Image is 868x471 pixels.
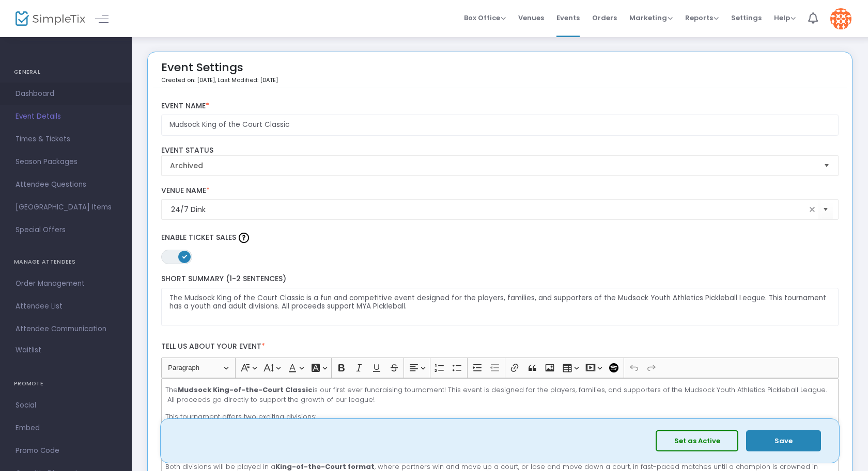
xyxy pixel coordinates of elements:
h4: GENERAL [14,62,118,83]
span: Order Management [16,277,116,290]
span: Attendee Questions [16,178,116,191]
span: Help [774,13,796,23]
button: Select [819,156,834,175]
span: clear [806,203,818,216]
label: Venue Name [161,186,839,196]
h4: PROMOTE [14,373,118,394]
span: Marketing [629,13,673,23]
button: Paragraph [163,360,233,376]
span: [GEOGRAPHIC_DATA] Items [16,201,116,214]
label: Tell us about your event [156,336,844,358]
label: Event Status [161,146,839,155]
span: Attendee Communication [16,322,116,336]
p: This tournament offers two exciting divisions: [165,412,834,422]
button: Set as Active [656,430,738,451]
input: Enter Event Name [161,115,839,136]
span: Paragraph [168,362,222,374]
span: Special Offers [16,223,116,237]
span: Social [16,399,116,412]
button: Save [746,430,821,451]
img: question-mark [239,233,249,243]
span: Venues [518,5,544,31]
input: Select Venue [171,204,807,215]
p: Created on: [DATE] [161,76,278,85]
span: Short Summary (1-2 Sentences) [161,273,286,284]
span: Box Office [464,13,506,23]
div: Event Settings [161,57,278,88]
label: Event Name [161,102,839,111]
span: Waitlist [16,345,41,355]
span: Promo Code [16,444,116,458]
span: Event Details [16,110,116,123]
span: Dashboard [16,87,116,101]
span: Events [556,5,580,31]
span: Attendee List [16,300,116,313]
span: ON [182,254,187,259]
span: Reports [685,13,719,23]
span: Archived [170,160,816,171]
span: , Last Modified: [DATE] [215,76,278,84]
span: Orders [592,5,617,31]
p: The is our first ever fundraising tournament! This event is designed for the players, families, a... [165,385,834,405]
strong: Mudsock King-of-the-Court Classic [178,385,313,395]
label: Enable Ticket Sales [161,230,839,246]
span: Times & Tickets [16,133,116,146]
h4: MANAGE ATTENDEES [14,252,118,272]
span: Season Packages [16,155,116,169]
div: Editor toolbar [161,358,839,378]
span: Embed [16,421,116,435]
span: Settings [731,5,762,31]
button: Select [818,199,833,220]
